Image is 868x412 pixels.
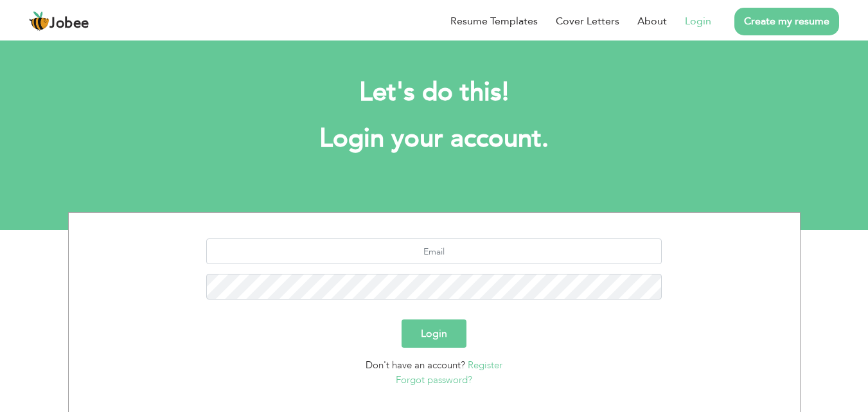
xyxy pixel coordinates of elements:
[450,13,538,29] a: Resume Templates
[685,13,711,29] a: Login
[402,319,466,348] button: Login
[556,13,619,29] a: Cover Letters
[206,238,662,264] input: Email
[468,359,502,372] a: Register
[734,8,839,35] a: Create my resume
[87,122,781,156] h1: Login your account.
[29,11,89,31] a: Jobee
[49,17,89,31] span: Jobee
[29,11,49,31] img: jobee.io
[396,373,472,386] a: Forgot password?
[87,76,781,109] h2: Let's do this!
[366,359,465,372] span: Don't have an account?
[637,13,667,29] a: About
